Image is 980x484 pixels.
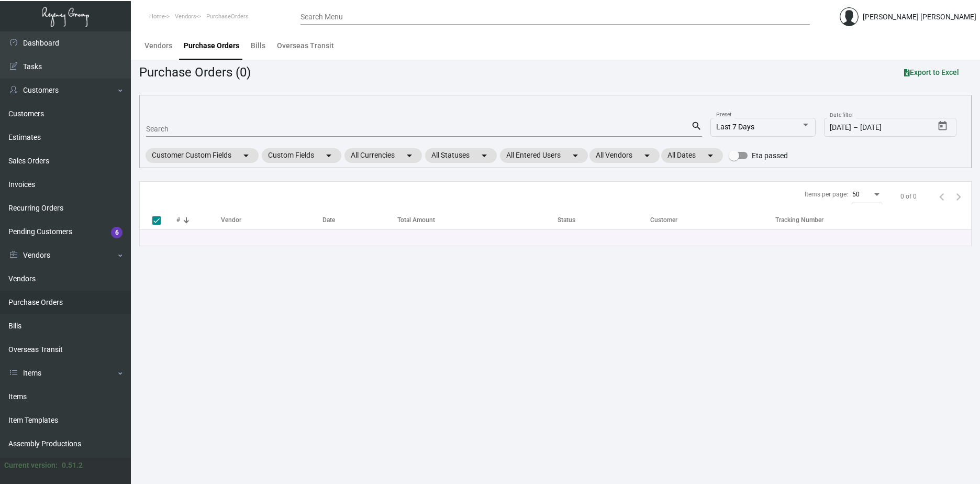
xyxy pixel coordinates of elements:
img: admin@bootstrapmaster.com [840,7,859,26]
div: Tracking Number [775,215,971,225]
div: 0 of 0 [900,192,917,201]
button: Open calendar [934,118,951,135]
mat-chip: All Statuses [425,148,497,163]
button: Export to Excel [896,63,967,82]
div: Customer [650,215,775,225]
mat-icon: arrow_drop_down [240,149,252,162]
div: Status [558,215,650,225]
span: 50 [852,191,860,198]
div: Total Amount [397,215,558,225]
input: Start date [830,124,851,132]
div: 0.51.2 [62,460,83,471]
div: Customer [650,215,677,225]
div: Current version: [4,460,58,471]
div: Overseas Transit [277,40,334,51]
div: Purchase Orders (0) [139,63,251,82]
mat-icon: arrow_drop_down [704,149,717,162]
span: Home [149,13,165,20]
mat-icon: arrow_drop_down [478,149,491,162]
div: # [176,215,180,225]
button: Previous page [933,188,950,205]
mat-chip: All Currencies [344,148,422,163]
div: # [176,215,221,225]
mat-select: Items per page: [852,191,882,199]
mat-icon: arrow_drop_down [403,149,416,162]
div: Date [322,215,335,225]
div: [PERSON_NAME] [PERSON_NAME] [863,12,976,23]
div: Items per page: [805,190,848,199]
button: Next page [950,188,967,205]
span: Last 7 Days [716,123,754,131]
mat-icon: search [691,120,702,133]
div: Status [558,215,575,225]
mat-chip: All Dates [661,148,723,163]
mat-chip: Customer Custom Fields [146,148,259,163]
span: Eta passed [752,149,788,162]
div: Total Amount [397,215,435,225]
div: Vendor [221,215,241,225]
span: – [853,124,858,132]
mat-chip: All Entered Users [500,148,588,163]
mat-chip: All Vendors [589,148,660,163]
div: Date [322,215,397,225]
span: Export to Excel [904,68,959,76]
div: Vendor [221,215,322,225]
input: End date [860,124,910,132]
span: PurchaseOrders [206,13,249,20]
span: Vendors [175,13,196,20]
mat-chip: Custom Fields [262,148,341,163]
mat-icon: arrow_drop_down [569,149,582,162]
mat-icon: arrow_drop_down [322,149,335,162]
div: Tracking Number [775,215,823,225]
mat-icon: arrow_drop_down [641,149,653,162]
div: Vendors [144,40,172,51]
div: Purchase Orders [184,40,239,51]
div: Bills [251,40,265,51]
